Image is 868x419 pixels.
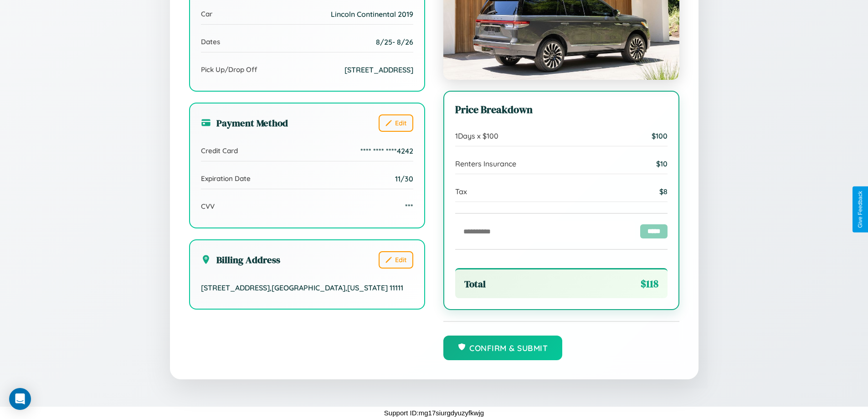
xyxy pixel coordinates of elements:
span: Expiration Date [201,174,251,183]
span: Tax [455,187,467,196]
h3: Billing Address [201,253,280,266]
button: Edit [379,251,413,269]
div: Give Feedback [857,191,863,228]
span: Total [464,277,486,290]
span: $ 118 [641,277,658,291]
button: Confirm & Submit [443,336,563,360]
span: $ 8 [659,187,668,196]
h3: Payment Method [201,116,288,129]
span: 1 Days x $ 100 [455,131,498,140]
span: $ 100 [652,131,668,140]
span: Pick Up/Drop Off [201,65,257,74]
h3: Price Breakdown [455,103,668,117]
span: [STREET_ADDRESS] , [GEOGRAPHIC_DATA] , [US_STATE] 11111 [201,283,403,292]
span: $ 10 [656,159,668,168]
span: Dates [201,37,220,46]
span: Credit Card [201,146,238,155]
div: Open Intercom Messenger [9,388,31,410]
span: Lincoln Continental 2019 [331,10,413,19]
button: Edit [379,114,413,132]
span: [STREET_ADDRESS] [344,65,413,74]
span: Car [201,10,212,18]
p: Support ID: mg17siurgdyuzyfkwjg [384,407,484,419]
span: 8 / 25 - 8 / 26 [376,37,413,47]
span: Renters Insurance [455,159,516,168]
span: CVV [201,202,215,211]
span: 11/30 [395,174,413,183]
